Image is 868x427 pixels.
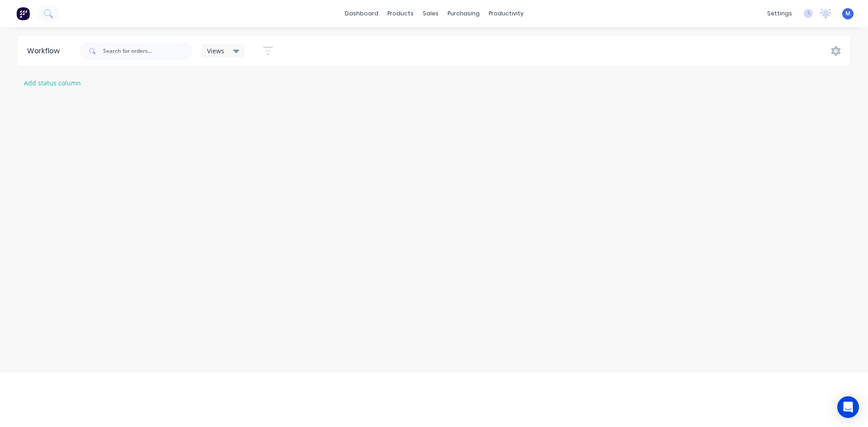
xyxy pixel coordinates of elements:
div: sales [418,7,443,20]
div: settings [763,7,797,20]
img: Factory [16,7,30,20]
div: products [383,7,418,20]
button: Add status column [19,77,86,89]
div: purchasing [443,7,484,20]
div: productivity [484,7,528,20]
a: dashboard [340,7,383,20]
span: Views [207,46,224,56]
input: Search for orders... [103,42,193,60]
div: Workflow [27,46,64,56]
span: M [845,9,850,18]
div: Open Intercom Messenger [837,396,859,418]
